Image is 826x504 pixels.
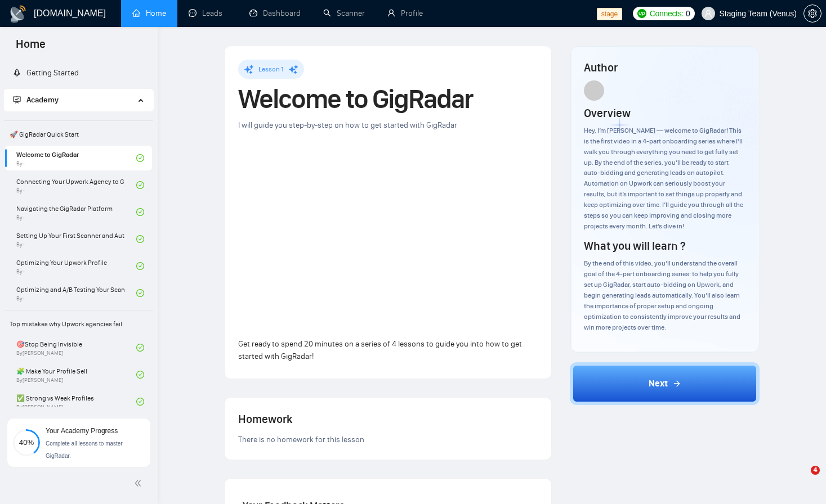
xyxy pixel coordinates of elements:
span: user [704,10,712,17]
button: setting [803,4,821,22]
a: rocketGetting Started [13,68,79,78]
a: Connecting Your Upwork Agency to GigRadarBy- [16,173,136,197]
span: setting [804,9,821,18]
span: check-circle [136,262,144,270]
span: Connects: [650,7,684,20]
a: homeHome [132,8,166,18]
span: I will guide you step-by-step on how to get started with GigRadar [238,120,457,130]
span: 4 [811,466,820,475]
span: 0 [686,7,690,20]
a: 🧩 Make Your Profile SellBy[PERSON_NAME] [16,362,136,387]
h1: Welcome to GigRadar [238,87,538,111]
a: Optimizing Your Upwork ProfileBy- [16,254,136,278]
h4: Author [584,60,745,75]
span: Academy [26,95,59,105]
a: setting [803,9,821,18]
a: Navigating the GigRadar PlatformBy- [16,200,136,224]
div: By the end of this video, you’ll understand the overall goal of the 4-part onboarding series: to ... [584,258,745,332]
span: check-circle [136,344,144,352]
span: check-circle [136,371,144,379]
img: logo [9,5,27,23]
a: Setting Up Your First Scanner and Auto-BidderBy- [16,227,136,251]
img: upwork-logo.png [637,9,646,18]
a: Optimizing and A/B Testing Your Scanner for Better ResultsBy- [16,281,136,305]
a: Welcome to GigRadarBy- [16,146,136,170]
span: 🚀 GigRadar Quick Start [5,123,152,146]
span: stage [597,8,622,20]
span: Next [649,377,668,390]
span: There is no homework for this lesson [238,435,364,444]
span: Academy [13,95,59,105]
span: check-circle [136,208,144,216]
span: Lesson 1 [258,65,284,73]
iframe: Intercom live chat [788,466,815,493]
span: check-circle [136,235,144,243]
span: Home [7,36,55,60]
h4: Homework [238,411,538,427]
div: Hey, I’m [PERSON_NAME] — welcome to GigRadar! This is the first video in a 4-part onboarding seri... [584,125,745,231]
span: check-circle [136,181,144,189]
span: double-left [134,478,145,489]
a: messageLeads [189,8,227,18]
span: check-circle [136,154,144,162]
span: Your Academy Progress [46,427,118,435]
span: check-circle [136,289,144,297]
span: Top mistakes why Upwork agencies fail [5,313,152,335]
span: 40% [13,439,40,446]
li: Getting Started [4,62,153,84]
h4: Overview [584,105,631,121]
span: check-circle [136,398,144,406]
a: dashboardDashboard [249,8,301,18]
a: ✅ Strong vs Weak ProfilesBy[PERSON_NAME] [16,389,136,414]
a: searchScanner [323,8,365,18]
button: Next [570,362,760,405]
span: Complete all lessons to master GigRadar. [46,440,123,459]
span: Get ready to spend 20 minutes on a series of 4 lessons to guide you into how to get started with ... [238,339,522,361]
span: fund-projection-screen [13,96,21,103]
a: userProfile [387,8,423,18]
h4: What you will learn ? [584,238,685,254]
a: 🎯Stop Being InvisibleBy[PERSON_NAME] [16,335,136,360]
